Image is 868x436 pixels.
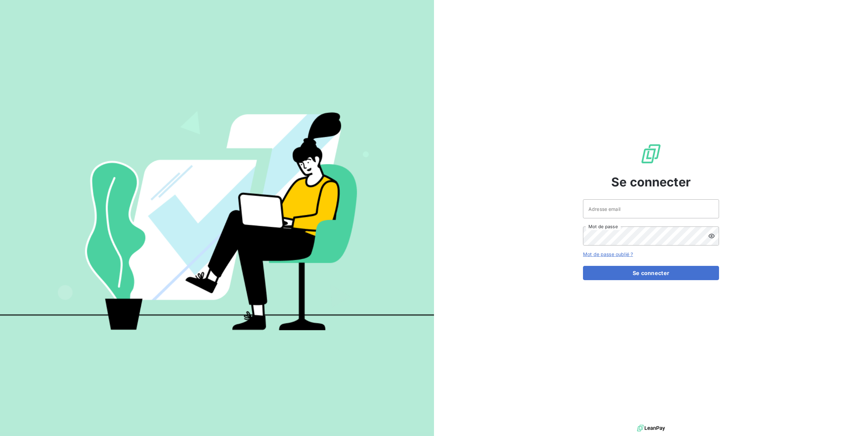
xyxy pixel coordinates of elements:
[583,199,719,218] input: placeholder
[637,423,665,433] img: logo
[583,251,633,257] a: Mot de passe oublié ?
[611,173,691,191] span: Se connecter
[583,266,719,280] button: Se connecter
[640,143,662,165] img: Logo LeanPay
